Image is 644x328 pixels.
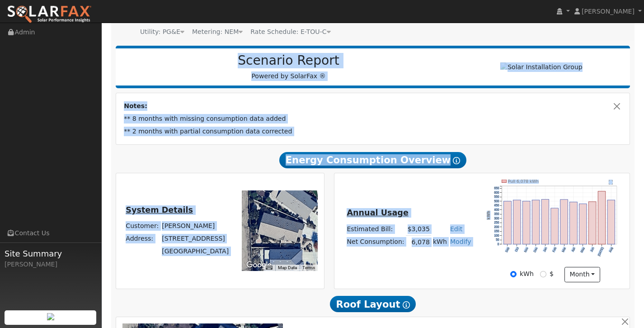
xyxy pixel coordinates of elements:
u: System Details [126,205,193,214]
text: Oct [515,247,520,252]
text: kWh [487,210,491,219]
input: kWh [510,271,517,277]
text: Aug [609,247,614,253]
label: kWh [520,269,534,279]
text: 150 [494,229,499,233]
text: 650 [494,186,499,190]
img: Solar Installation Group [500,62,583,72]
span: Energy Consumption Overview [279,152,466,168]
td: Net Consumption: [345,236,406,249]
button: Map Data [278,265,297,271]
text: 600 [494,191,499,194]
img: Google [244,259,274,271]
span: Site Summary [5,247,97,260]
td: ** 2 months with partial consumption data corrected [122,125,624,138]
td: 6,078 [406,236,431,249]
td: Address: [124,233,160,245]
span: [PERSON_NAME] [582,8,635,15]
text: 0 [498,242,499,246]
rect: onclick="" [513,200,521,244]
rect: onclick="" [570,202,578,244]
td: Estimated Bill: [345,223,406,236]
text: 300 [494,217,499,220]
button: month [564,267,600,282]
text: 550 [494,195,499,198]
rect: onclick="" [542,199,550,244]
text:  [609,180,613,185]
td: kWh [431,236,448,249]
i: Show Help [453,157,460,164]
text: 50 [496,238,499,241]
text: 450 [494,204,499,207]
text: Feb [552,247,557,253]
text: May [580,247,586,253]
a: Terms (opens in new tab) [302,265,315,270]
strong: Notes: [124,102,147,109]
rect: onclick="" [504,201,512,244]
div: [PERSON_NAME] [5,260,97,269]
rect: onclick="" [589,202,597,244]
rect: onclick="" [551,208,559,244]
rect: onclick="" [532,200,540,244]
text: Apr [571,246,577,252]
a: Open this area in Google Maps (opens a new window) [244,259,274,271]
text: [DATE] [597,247,605,257]
u: Annual Usage [347,208,408,217]
input: $ [540,271,546,277]
button: Close [612,101,622,111]
text: Sep [505,247,510,253]
td: [PERSON_NAME] [160,219,230,232]
span: Alias: HETOUC [250,28,330,35]
h2: Scenario Report [125,53,452,68]
text: 200 [494,225,499,228]
div: Powered by SolarFax ® [120,53,457,81]
text: 250 [494,221,499,224]
label: $ [550,269,554,279]
span: Roof Layout [330,296,416,312]
text: Pull 6,078 kWh [508,178,539,183]
rect: onclick="" [598,191,606,244]
text: 500 [494,200,499,203]
i: Show Help [403,301,410,309]
text: Jun [590,247,595,252]
rect: onclick="" [560,200,568,244]
button: Keyboard shortcuts [266,265,272,271]
text: 100 [494,234,499,237]
div: Metering: NEM [192,27,243,37]
rect: onclick="" [579,204,587,244]
text: 400 [494,208,499,211]
td: Customer: [124,219,160,232]
a: Edit [450,225,462,233]
rect: onclick="" [608,200,616,244]
a: Modify [450,238,471,245]
text: Nov [524,247,529,253]
td: [STREET_ADDRESS] [160,233,230,245]
rect: onclick="" [523,201,531,244]
text: Dec [533,247,539,253]
img: SolarFax [7,5,92,24]
text: Jan [543,247,548,252]
td: ** 8 months with missing consumption data added [122,113,624,125]
div: Utility: PG&E [140,27,184,37]
img: retrieve [47,313,54,320]
text: Mar [562,246,567,252]
td: $3,035 [406,223,431,236]
text: 350 [494,212,499,215]
td: [GEOGRAPHIC_DATA] [160,245,230,258]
